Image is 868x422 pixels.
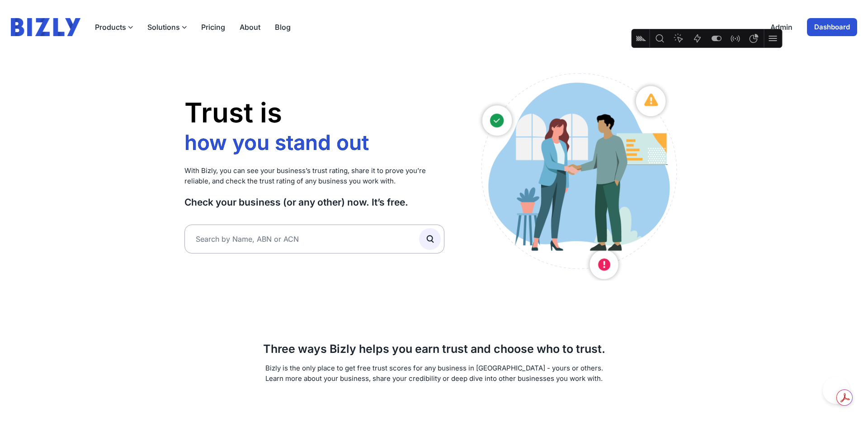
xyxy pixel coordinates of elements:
input: Search by Name, ABN or ACN [184,225,444,253]
p: Bizly is the only place to get free trust scores for any business in [GEOGRAPHIC_DATA] - yours or... [184,363,684,384]
button: Products [95,22,133,33]
button: Solutions [147,22,187,33]
li: who you work with [184,131,374,157]
a: Blog [275,22,291,33]
img: Australian small business owners illustration [472,69,684,281]
a: About [240,22,260,33]
a: Admin [770,22,793,33]
h3: Check your business (or any other) now. It’s free. [184,197,444,208]
p: With Bizly, you can see your business’s trust rating, share it to prove you’re reliable, and chec... [184,166,444,186]
a: Pricing [201,22,225,33]
h2: Three ways Bizly helps you earn trust and choose who to trust. [184,342,684,356]
iframe: Toggle Customer Support [823,377,850,404]
a: Dashboard [807,18,857,36]
span: Trust is [184,96,282,129]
